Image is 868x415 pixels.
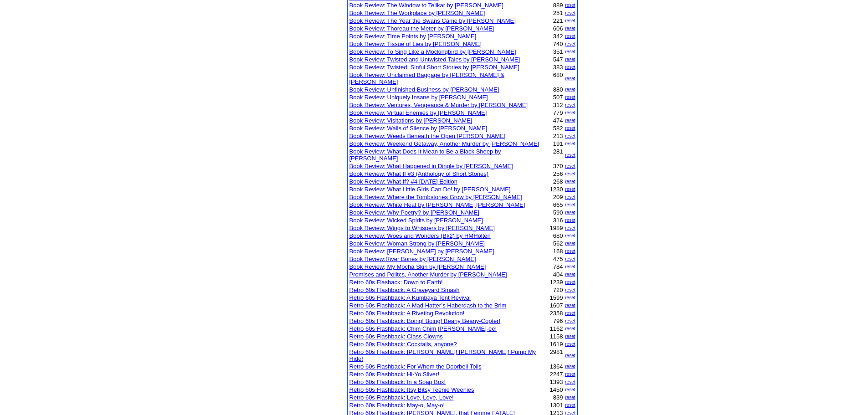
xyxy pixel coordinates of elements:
[565,10,575,15] a: reset
[349,287,460,293] a: Retro 60s Flashback: A Graveyard Smash
[349,209,479,216] a: Book Review: Why Poetry? by [PERSON_NAME]
[349,294,471,301] a: Retro 60s Flashback: A Kumbaya Tent Revival
[349,117,473,124] a: Book Review: Visitations by [PERSON_NAME]
[349,302,507,309] a: Retro 60s Flashback: A Mad Hatter’s Haberdash to the Brim
[565,311,575,316] a: reset
[349,348,536,362] a: Retro 60s Flashback: [PERSON_NAME]! [PERSON_NAME]! Pump My Ride!
[349,109,487,116] a: Book Review: Virtual Enemies by [PERSON_NAME]
[349,194,522,200] a: Book Review: Where the Tombstones Grow by [PERSON_NAME]
[349,148,501,162] a: Book Review: What Does It Mean to Be a Black Sheep by [PERSON_NAME]
[553,109,563,116] font: 779
[553,287,563,293] font: 720
[553,41,563,47] font: 740
[553,17,563,24] font: 221
[550,402,563,409] font: 1301
[565,164,575,169] a: reset
[565,364,575,369] a: reset
[565,233,575,238] a: reset
[349,248,494,255] a: Book Review: [PERSON_NAME] by [PERSON_NAME]
[553,248,563,255] font: 168
[349,170,489,177] a: Book Review: What If #3 (Anthology of Short Stories)
[349,386,474,393] a: Retro 60s Flashback: Itsy Bitsy Teenie Weenies
[553,133,563,139] font: 213
[349,72,504,85] a: Book Review: Unclaimed Baggage by [PERSON_NAME] & [PERSON_NAME]
[553,178,563,185] font: 268
[349,271,507,278] a: Promises and Politcs, Another Murder by [PERSON_NAME]
[550,379,563,385] font: 1393
[565,34,575,39] a: reset
[550,279,563,286] font: 1239
[553,48,563,55] font: 351
[349,41,482,47] a: Book Review: Tissue of Lies by [PERSON_NAME]
[349,25,494,32] a: Book Review: Thoreau the Meter by [PERSON_NAME]
[565,18,575,23] a: reset
[553,201,563,208] font: 665
[550,333,563,340] font: 1158
[565,179,575,184] a: reset
[349,371,440,378] a: Retro 60s Flashback: Hi-Yo Silver!
[553,263,563,270] font: 784
[565,256,575,261] a: reset
[553,194,563,200] font: 209
[565,280,575,285] a: reset
[349,225,495,231] a: Book Review: Wings to Whispers by [PERSON_NAME]
[349,333,443,340] a: Retro 60s Flashback: Class Clowns
[553,94,563,101] font: 507
[553,140,563,147] font: 191
[565,202,575,207] a: reset
[565,76,575,81] a: reset
[349,10,485,16] a: Book Review: The Workplace by [PERSON_NAME]
[349,163,513,169] a: Book Review: What Happened in Dingle by [PERSON_NAME]
[349,256,476,262] a: Book Review:River Bones by [PERSON_NAME]
[565,26,575,31] a: reset
[553,240,563,247] font: 562
[349,232,491,239] a: Book Review: Woes and Wonders (Bk2) by HMHolten
[565,387,575,392] a: reset
[349,402,445,409] a: Retro 60s Flashback: May-o, May-o!
[349,17,516,24] a: Book Review: The Year the Swans Came by [PERSON_NAME]
[553,102,563,108] font: 312
[565,318,575,323] a: reset
[349,217,483,224] a: Book Review: Wicked Spirits by [PERSON_NAME]
[550,302,563,309] font: 1607
[565,3,575,8] a: reset
[553,318,563,324] font: 796
[349,140,539,147] a: Book Review: Weekend Getaway, Another Murder by [PERSON_NAME]
[565,102,575,108] a: reset
[553,232,563,239] font: 680
[553,217,563,224] font: 316
[550,325,563,332] font: 1162
[553,271,563,278] font: 404
[550,386,563,393] font: 1450
[565,95,575,100] a: reset
[553,170,563,177] font: 256
[565,195,575,200] a: reset
[349,56,520,63] a: Book Review: Twisted and Untwisted Tales by [PERSON_NAME]
[553,86,563,93] font: 880
[550,294,563,301] font: 1599
[553,33,563,40] font: 342
[565,372,575,377] a: reset
[349,102,528,108] a: Book Review: Ventures, Vengeance & Murder by [PERSON_NAME]
[565,241,575,246] a: reset
[553,125,563,132] font: 582
[565,57,575,62] a: reset
[349,240,485,247] a: Book Review: Woman Strong by [PERSON_NAME]
[565,264,575,269] a: reset
[550,310,563,317] font: 2358
[553,117,563,124] font: 474
[565,326,575,331] a: reset
[565,342,575,347] a: reset
[565,353,575,358] a: reset
[349,86,499,93] a: Book Review: Unfinished Business by [PERSON_NAME]
[553,25,563,32] font: 606
[565,225,575,231] a: reset
[553,72,563,78] font: 680
[553,163,563,169] font: 370
[565,395,575,400] a: reset
[565,41,575,46] a: reset
[349,363,482,370] a: Retro 60s Flashback: For Whom the Doorbell Tolls
[565,141,575,146] a: reset
[553,10,563,16] font: 251
[349,310,465,317] a: Retro 60s Flashback: A Riveting Revolution!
